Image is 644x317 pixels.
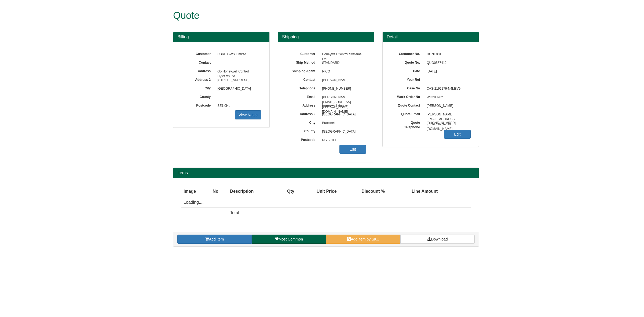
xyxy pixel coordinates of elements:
[319,50,366,59] span: Honeywell Control Systems Ltd
[431,237,448,241] span: Download
[215,76,261,85] span: [STREET_ADDRESS]
[235,110,261,119] a: View Notes
[279,237,303,241] span: Most Common
[424,110,471,119] span: [PERSON_NAME][EMAIL_ADDRESS][PERSON_NAME][DOMAIN_NAME]
[297,186,339,197] th: Unit Price
[319,85,366,93] span: [PHONE_NUMBER]
[286,119,319,125] label: City
[391,102,424,108] label: Quote Contact
[215,67,261,76] span: c/o Honeywell Control Systems Ltd
[391,110,424,116] label: Quote Email
[215,85,261,93] span: [GEOGRAPHIC_DATA]
[391,85,424,91] label: Case No
[209,237,224,241] span: Add item
[286,59,319,65] label: Ship Method
[181,102,215,108] label: Postcode
[177,35,265,39] h3: Billing
[286,67,319,74] label: Shipping Agent
[387,186,440,197] th: Line Amount
[181,93,215,99] label: County
[424,59,471,67] span: QUO0557412
[339,145,366,154] a: Edit
[319,136,366,145] span: RG12 1EB
[286,127,319,134] label: County
[319,110,366,119] span: [GEOGRAPHIC_DATA]
[181,59,215,65] label: Contact
[286,76,319,82] label: Contact
[173,10,459,21] h1: Quote
[319,67,366,76] span: RICO
[210,186,228,197] th: No
[286,102,319,108] label: Address
[286,93,319,99] label: Email
[391,93,424,99] label: Work Order No
[181,197,440,208] td: Loading....
[424,102,471,110] span: [PERSON_NAME]
[387,35,475,39] h3: Detail
[286,136,319,142] label: Postcode
[444,130,471,139] a: Edit
[228,208,276,218] td: Total
[391,50,424,56] label: Customer No.
[319,119,366,127] span: Bracknell
[181,76,215,82] label: Address 2
[339,186,387,197] th: Discount %
[282,35,370,39] h3: Shipping
[181,85,215,91] label: City
[351,237,379,241] span: Add item by SKU
[215,50,261,59] span: CBRE GWS Limited
[319,127,366,136] span: [GEOGRAPHIC_DATA]
[286,50,319,56] label: Customer
[181,67,215,74] label: Address
[424,50,471,59] span: HONE001
[228,186,276,197] th: Description
[319,59,366,67] span: STANDARD
[181,50,215,56] label: Customer
[391,59,424,65] label: Quote No.
[319,93,366,102] span: [PERSON_NAME][EMAIL_ADDRESS][PERSON_NAME][DOMAIN_NAME]
[424,67,471,76] span: [DATE]
[319,76,366,85] span: [PERSON_NAME]
[427,95,443,99] span: WO200782
[319,102,366,110] span: Honeywell House
[177,170,475,175] h2: Items
[424,119,471,127] span: [PHONE_NUMBER]
[391,76,424,82] label: Your Ref
[286,85,319,91] label: Telephone
[215,102,261,110] span: SE1 0HL
[391,67,424,74] label: Date
[391,119,424,130] label: Quote Telephone
[276,186,296,197] th: Qty
[286,110,319,116] label: Address 2
[424,85,471,93] span: CAS-2192279-N4M8V9
[181,186,210,197] th: Image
